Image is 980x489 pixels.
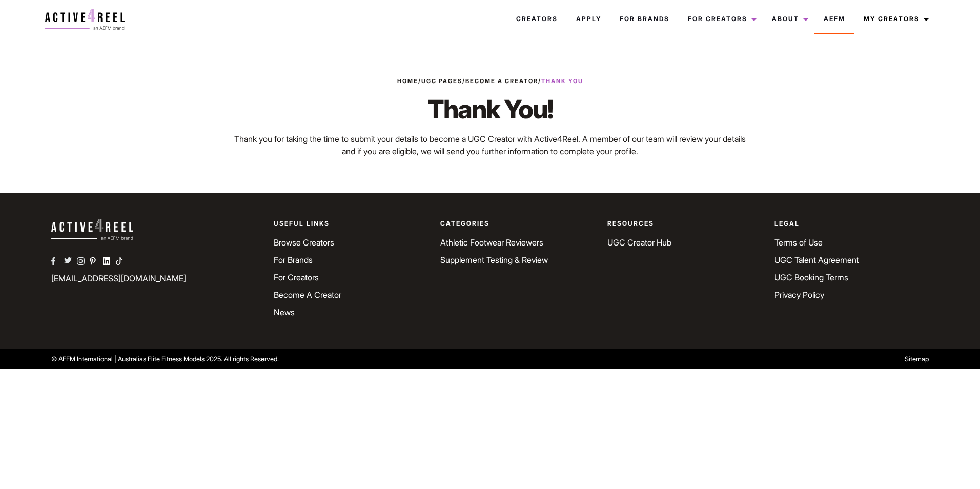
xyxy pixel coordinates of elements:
a: Creators [507,5,567,33]
p: Resources [607,219,762,228]
a: Sitemap [905,355,929,363]
a: My Creators [854,5,935,33]
h1: Thank You! [233,94,747,125]
a: Terms of Use [774,237,823,248]
a: UGC Talent Agreement [774,255,859,265]
img: a4r-logo-white.svg [51,219,133,240]
p: © AEFM International | Australias Elite Fitness Models 2025. All rights Reserved. [51,354,558,364]
a: Home [397,77,418,85]
a: [EMAIL_ADDRESS][DOMAIN_NAME] [51,273,186,283]
a: Supplement Testing & Review [440,255,548,265]
span: / / / [397,77,583,86]
img: a4r-logo.svg [45,9,125,30]
p: Useful Links [274,219,428,228]
a: For Creators [274,272,319,282]
a: About [763,5,814,33]
a: Browse Creators [274,237,334,248]
a: AEFM Twitter [64,256,77,268]
a: UGC Creator Hub [607,237,671,248]
a: AEFM Pinterest [90,256,103,268]
a: For Brands [274,255,313,265]
a: For Brands [610,5,679,33]
a: For Creators [679,5,763,33]
p: Categories [440,219,595,228]
a: AEFM TikTok [115,256,128,268]
a: AEFM Facebook [51,256,64,268]
a: UGC Booking Terms [774,272,848,282]
a: News [274,307,295,317]
p: Thank you for taking the time to submit your details to become a UGC Creator with Active4Reel. A ... [233,133,747,157]
a: AEFM Instagram [77,256,90,268]
strong: Thank You [541,77,583,85]
a: AEFM [814,5,854,33]
p: Legal [774,219,929,228]
a: Privacy Policy [774,290,824,300]
a: UGC Pages [421,77,462,85]
a: Apply [567,5,610,33]
a: Become a Creator [465,77,538,85]
a: Become A Creator [274,290,341,300]
a: Athletic Footwear Reviewers [440,237,543,248]
a: AEFM Linkedin [103,256,115,268]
